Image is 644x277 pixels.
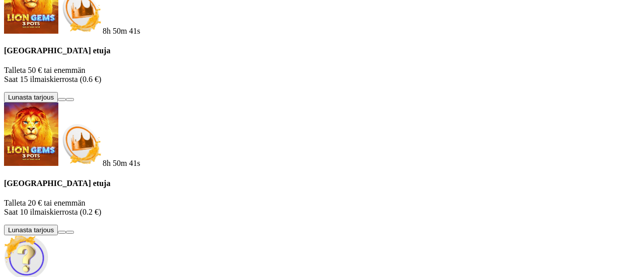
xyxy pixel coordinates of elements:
[103,159,140,167] span: countdown
[4,179,640,188] h4: [GEOGRAPHIC_DATA] etuja
[58,122,103,166] img: Deposit bonus icon
[8,226,54,234] span: Lunasta tarjous
[66,231,74,234] button: info
[8,94,54,101] span: Lunasta tarjous
[4,92,58,103] button: Lunasta tarjous
[4,199,640,217] p: Talleta 20 € tai enemmän Saat 10 ilmaiskierrosta (0.2 €)
[4,103,58,166] img: Lion Gems 3 Pots: Hold and Win
[66,98,74,101] button: info
[103,27,140,35] span: countdown
[4,46,640,55] h4: [GEOGRAPHIC_DATA] etuja
[4,225,58,235] button: Lunasta tarjous
[4,66,640,84] p: Talleta 50 € tai enemmän Saat 15 ilmaiskierrosta (0.6 €)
